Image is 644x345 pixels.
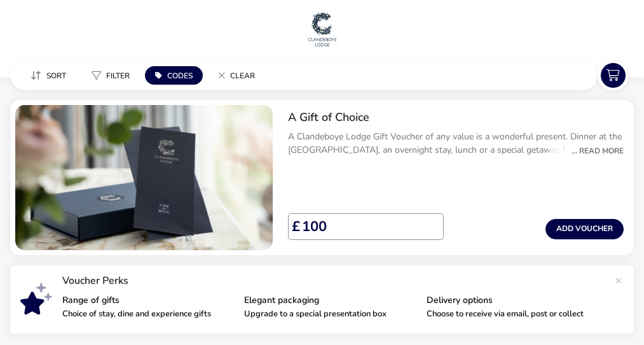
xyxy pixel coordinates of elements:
swiper-slide: 1 / 1 [15,105,273,250]
span: Sort [46,71,66,81]
span: Codes [167,71,193,81]
h2: A Gift of Choice [288,110,624,125]
p: Upgrade to a special presentation box [244,310,416,318]
span: Filter [106,71,130,81]
span: £ [292,220,300,234]
p: Voucher Perks [62,276,608,286]
p: Delivery options [427,296,598,305]
img: Main Website [306,10,338,48]
p: Range of gifts [62,296,234,305]
div: ... Read More [565,145,624,157]
naf-pibe-menu-bar-item: Clear [208,66,270,85]
button: Sort [20,66,76,85]
p: A Clandeboye Lodge Gift Voucher of any value is a wonderful present. Dinner at the [GEOGRAPHIC_DA... [288,130,624,157]
button: Add Voucher [545,219,624,239]
input: Voucher Price [300,213,434,240]
naf-pibe-menu-bar-item: Codes [145,66,208,85]
button: Codes [145,66,203,85]
naf-pibe-menu-bar-item: Filter [81,66,145,85]
button: Clear [208,66,265,85]
span: Clear [230,71,255,81]
naf-pibe-menu-bar-item: Sort [20,66,81,85]
p: Elegant packaging [244,296,416,305]
button: Filter [81,66,140,85]
p: Choose to receive via email, post or collect [427,310,598,318]
p: Choice of stay, dine and experience gifts [62,310,234,318]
